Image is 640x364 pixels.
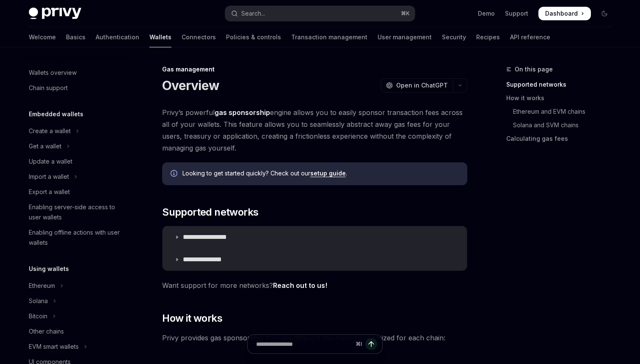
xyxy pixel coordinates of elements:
[22,200,130,225] a: Enabling server-side access to user wallets
[538,7,591,20] a: Dashboard
[149,27,171,47] a: Wallets
[162,107,467,154] span: Privy’s powerful engine allows you to easily sponsor transaction fees across all of your wallets....
[29,281,55,291] div: Ethereum
[22,169,130,184] button: Toggle Import a wallet section
[29,311,47,321] div: Bitcoin
[506,105,618,118] a: Ethereum and EVM chains
[22,309,130,324] button: Toggle Bitcoin section
[241,8,265,19] div: Search...
[22,139,130,154] button: Toggle Get a wallet section
[29,126,71,136] div: Create a wallet
[22,65,130,80] a: Wallets overview
[29,202,125,222] div: Enabling server-side access to user wallets
[226,27,281,47] a: Policies & controls
[66,27,86,47] a: Basics
[162,279,467,291] span: Want support for more networks?
[381,78,453,93] button: Open in ChatGPT
[29,326,64,337] div: Other chains
[510,27,550,47] a: API reference
[29,187,70,197] div: Export a wallet
[545,9,578,18] span: Dashboard
[515,64,553,74] span: On this page
[378,27,432,47] a: User management
[96,27,139,47] a: Authentication
[225,6,415,21] button: Open search
[182,27,216,47] a: Connectors
[29,342,79,352] div: EVM smart wallets
[171,170,179,178] svg: Info
[365,338,377,350] button: Send message
[22,293,130,309] button: Toggle Solana section
[29,27,56,47] a: Welcome
[273,281,327,290] a: Reach out to us!
[182,169,459,178] span: Looking to get started quickly? Check out our .
[476,27,500,47] a: Recipes
[29,227,125,248] div: Enabling offline actions with user wallets
[22,339,130,354] button: Toggle EVM smart wallets section
[29,264,69,274] h5: Using wallets
[396,81,448,90] span: Open in ChatGPT
[505,9,528,18] a: Support
[506,78,618,91] a: Supported networks
[162,65,467,74] div: Gas management
[442,27,466,47] a: Security
[162,205,258,219] span: Supported networks
[506,118,618,132] a: Solana and SVM chains
[506,132,618,145] a: Calculating gas fees
[22,324,130,339] a: Other chains
[22,184,130,200] a: Export a wallet
[29,83,68,93] div: Chain support
[506,91,618,105] a: How it works
[401,10,410,17] span: ⌘ K
[162,78,219,93] h1: Overview
[478,9,495,18] a: Demo
[215,108,270,117] strong: gas sponsorship
[291,27,367,47] a: Transaction management
[29,172,69,182] div: Import a wallet
[29,109,83,119] h5: Embedded wallets
[310,170,346,177] a: setup guide
[29,8,81,19] img: dark logo
[256,335,352,353] input: Ask a question...
[29,156,72,167] div: Update a wallet
[22,123,130,139] button: Toggle Create a wallet section
[29,296,48,306] div: Solana
[29,68,77,78] div: Wallets overview
[162,332,467,344] span: Privy provides gas sponsorship through different mechanisms optimized for each chain:
[598,7,611,20] button: Toggle dark mode
[22,278,130,293] button: Toggle Ethereum section
[22,154,130,169] a: Update a wallet
[22,225,130,250] a: Enabling offline actions with user wallets
[29,141,61,151] div: Get a wallet
[162,312,222,325] span: How it works
[22,80,130,96] a: Chain support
